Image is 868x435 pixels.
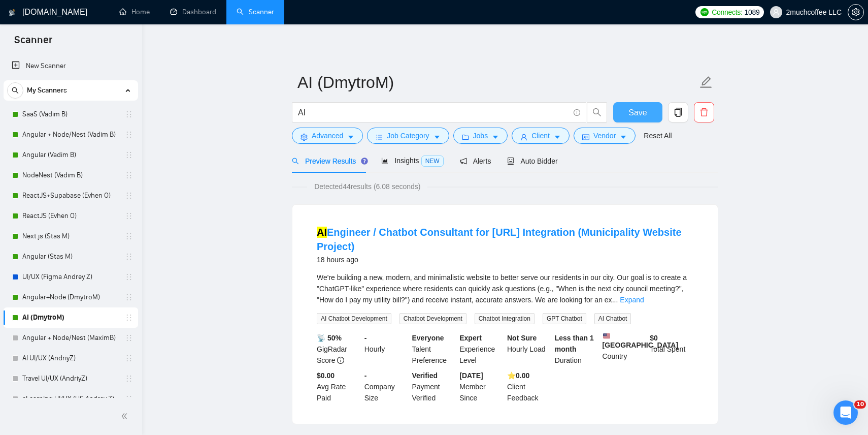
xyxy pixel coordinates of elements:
button: idcardVendorcaret-down [574,128,636,144]
span: Client [531,130,550,141]
span: Advanced [312,130,343,141]
span: Insights [381,157,443,165]
button: barsJob Categorycaret-down [367,128,449,144]
button: folderJobscaret-down [453,128,508,144]
button: userClientcaret-down [512,128,570,144]
b: Less than 1 month [555,334,594,353]
span: Job Category [387,130,429,141]
span: holder [125,253,133,261]
span: user [773,9,780,16]
a: Angular (Stas M) [22,246,119,267]
b: [GEOGRAPHIC_DATA] [603,332,679,349]
span: edit [699,76,713,89]
a: SaaS (Vadim B) [22,104,119,125]
img: logo [9,5,16,21]
a: searchScanner [237,8,274,16]
span: holder [125,395,133,403]
span: Save [628,106,647,119]
img: upwork-logo.png [700,8,709,16]
input: Search Freelance Jobs... [298,106,569,119]
b: [DATE] [459,371,483,380]
li: New Scanner [4,56,138,76]
span: holder [125,212,133,220]
a: Next.js (Stas M) [22,226,119,246]
span: Chatbot Development [399,313,466,324]
span: folder [462,133,469,141]
button: copy [668,102,688,122]
b: 📡 50% [317,334,342,342]
a: Angular + Node/Nest (Vadim B) [22,125,119,145]
a: AI UI/UX (AndriyZ) [22,348,119,368]
span: caret-down [433,133,441,141]
span: info-circle [574,109,580,116]
a: NodeNest (Vadim B) [22,165,119,185]
span: GPT Chatbot [543,313,586,324]
a: Reset All [644,130,672,141]
span: double-left [121,411,131,421]
div: GigRadar Score [315,332,362,366]
div: Total Spent [648,332,695,366]
button: setting [848,4,864,20]
div: Member Since [457,370,505,403]
span: setting [301,133,308,141]
span: caret-down [554,133,561,141]
a: homeHome [119,8,150,16]
span: holder [125,273,133,281]
div: Hourly [362,332,410,366]
span: holder [125,354,133,362]
input: Scanner name... [297,70,697,95]
span: Auto Bidder [507,157,557,165]
span: delete [694,108,714,117]
span: area-chart [381,157,388,164]
span: user [520,133,527,141]
div: Country [600,332,648,366]
span: holder [125,131,133,139]
span: AI Chatbot Development [317,313,391,324]
div: Tooltip anchor [360,157,369,166]
b: Not Sure [507,334,537,342]
span: holder [125,375,133,383]
span: search [587,108,607,117]
b: - [364,334,367,342]
a: UI/UX (Figma Andrey Z) [22,267,119,287]
span: Alerts [460,157,491,165]
a: ReactJS (Evhen O) [22,206,119,226]
div: Avg Rate Paid [315,370,362,403]
span: holder [125,314,133,322]
a: setting [848,8,864,16]
span: Connects: [712,7,742,18]
span: AI Chatbot [594,313,631,324]
span: setting [848,8,863,16]
span: Preview Results [292,157,365,165]
span: idcard [582,133,589,141]
a: New Scanner [12,56,130,76]
a: Angular (Vadim B) [22,145,119,165]
span: robot [507,158,514,165]
div: Hourly Load [505,332,553,366]
span: Jobs [473,130,488,141]
span: 10 [854,400,866,409]
mark: AI [317,227,327,238]
span: holder [125,110,133,118]
a: Angular+Node (DmytroM) [22,287,119,307]
b: Everyone [412,334,444,342]
span: 1089 [745,7,760,18]
span: Vendor [593,130,616,141]
span: holder [125,334,133,342]
a: dashboardDashboard [170,8,216,16]
span: caret-down [620,133,627,141]
button: search [7,82,23,99]
b: $0.00 [317,371,335,380]
span: notification [460,158,467,165]
span: NEW [421,156,444,167]
div: Duration [553,332,600,366]
div: Talent Preference [410,332,458,366]
span: caret-down [347,133,354,141]
button: delete [694,102,714,122]
div: Experience Level [457,332,505,366]
a: Travel UI/UX (AndriyZ) [22,368,119,389]
span: copy [669,108,688,117]
a: Angular + Node/Nest (MaximB) [22,328,119,348]
a: eLearning UI/UX (US Andrey Z) [22,389,119,409]
button: settingAdvancedcaret-down [292,128,363,144]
